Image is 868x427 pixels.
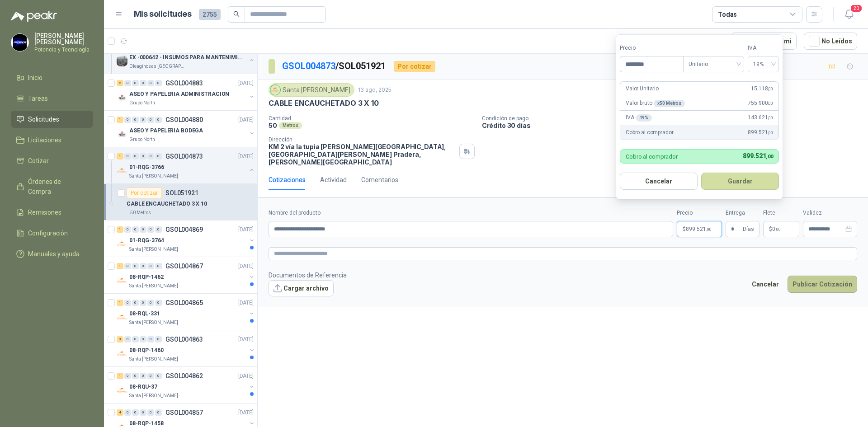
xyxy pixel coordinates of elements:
[361,175,398,185] div: Comentarios
[132,336,139,343] div: 0
[689,57,739,71] span: Unitario
[147,336,154,343] div: 0
[766,154,773,160] span: ,00
[718,9,737,19] div: Todas
[155,117,162,123] div: 0
[140,409,146,416] div: 0
[129,127,203,135] p: ASEO Y PAPELERIA BODEGA
[140,153,146,160] div: 0
[282,61,335,71] a: GSOL004873
[165,190,198,196] p: SOL051921
[11,173,93,200] a: Órdenes de Compra
[768,86,773,91] span: ,00
[269,136,456,143] p: Dirección
[124,300,131,306] div: 0
[124,153,131,160] div: 0
[147,80,154,86] div: 0
[129,173,178,180] p: Santa [PERSON_NAME]
[147,300,154,306] div: 0
[747,276,784,293] button: Cancelar
[28,114,59,124] span: Solicitudes
[269,143,456,166] p: KM 2 vía la tupia [PERSON_NAME][GEOGRAPHIC_DATA], [GEOGRAPHIC_DATA][PERSON_NAME] Pradera , [PERSO...
[772,226,781,232] span: 0
[117,297,255,326] a: 1 0 0 0 0 0 GSOL004865[DATE] Company Logo08-RQL-331Santa [PERSON_NAME]
[117,80,123,86] div: 2
[269,270,347,280] p: Documentos de Referencia
[269,209,673,217] label: Nombre del producto
[124,117,131,123] div: 0
[238,335,254,344] p: [DATE]
[124,373,131,379] div: 0
[124,336,131,343] div: 0
[129,273,164,282] p: 08-RQP-1462
[127,188,162,198] div: Por cotizar
[124,80,131,86] div: 0
[769,226,772,232] span: $
[28,177,85,197] span: Órdenes de Compra
[127,209,155,216] div: 50 Metros
[155,373,162,379] div: 0
[28,73,42,83] span: Inicio
[482,115,864,122] p: Condición de pago
[117,348,127,359] img: Company Logo
[269,83,354,97] div: Santa [PERSON_NAME]
[132,263,139,269] div: 0
[117,92,127,103] img: Company Logo
[743,152,773,160] span: 899.521
[117,275,127,286] img: Company Logo
[140,373,146,379] div: 0
[677,209,722,217] label: Precio
[850,4,863,13] span: 20
[238,225,254,234] p: [DATE]
[269,122,277,129] p: 50
[129,90,229,99] p: ASEO Y PAPELERIA ADMINISTRACION
[129,282,178,290] p: Santa [PERSON_NAME]
[147,153,154,160] div: 0
[117,226,123,233] div: 1
[748,128,773,137] span: 899.521
[129,63,186,70] p: Oleaginosas [GEOGRAPHIC_DATA][PERSON_NAME]
[117,224,255,253] a: 1 0 0 0 0 0 GSOL004869[DATE] Company Logo01-RQG-3764Santa [PERSON_NAME]
[743,221,754,237] span: Días
[155,153,162,160] div: 0
[748,99,773,108] span: 755.900
[132,373,139,379] div: 0
[279,122,302,129] div: Metros
[11,245,93,263] a: Manuales y ayuda
[155,263,162,269] div: 0
[11,204,93,221] a: Remisiones
[124,409,131,416] div: 0
[238,408,254,417] p: [DATE]
[238,79,254,88] p: [DATE]
[269,175,306,185] div: Cotizaciones
[677,221,722,237] p: $899.521,00
[11,131,93,149] a: Licitaciones
[269,115,475,122] p: Cantidad
[269,99,379,108] p: CABLE ENCAUCHETADO 3 X 10
[768,130,773,135] span: ,00
[129,310,160,318] p: 08-RQL-331
[269,280,334,296] button: Cargar archivo
[129,136,155,143] p: Grupo North
[620,173,698,190] button: Cancelar
[626,128,673,137] p: Cobro al comprador
[238,152,254,161] p: [DATE]
[155,336,162,343] div: 0
[626,99,685,108] p: Valor bruto
[129,163,164,172] p: 01-RQG-3766
[117,129,127,140] img: Company Logo
[165,300,203,306] p: GSOL004865
[753,57,774,71] span: 19%
[165,263,203,269] p: GSOL004867
[117,41,255,70] a: 1 0 0 0 0 0 GSOL004884[DATE] Company LogoEX -000642 - INSUMOS PARA MANTENIMIENTO PREVENTIVOOleagi...
[626,113,652,122] p: IVA
[117,300,123,306] div: 1
[127,200,207,208] p: CABLE ENCAUCHETADO 3 X 10
[165,373,203,379] p: GSOL004862
[129,99,155,107] p: Grupo North
[117,153,123,160] div: 1
[117,261,255,290] a: 1 0 0 0 0 0 GSOL004867[DATE] Company Logo08-RQP-1462Santa [PERSON_NAME]
[270,85,280,95] img: Company Logo
[34,47,93,52] p: Potencia y Tecnología
[28,228,68,238] span: Configuración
